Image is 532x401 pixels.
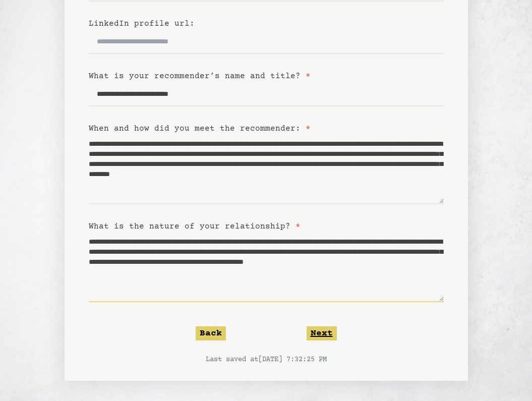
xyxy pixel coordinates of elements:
button: Back [196,326,226,340]
button: Next [307,326,337,340]
p: Last saved at [DATE] 7:32:25 PM [89,355,444,365]
label: LinkedIn profile url: [89,19,195,28]
label: What is your recommender’s name and title? [89,72,311,81]
label: What is the nature of your relationship? [89,222,301,231]
label: When and how did you meet the recommender: [89,124,311,133]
